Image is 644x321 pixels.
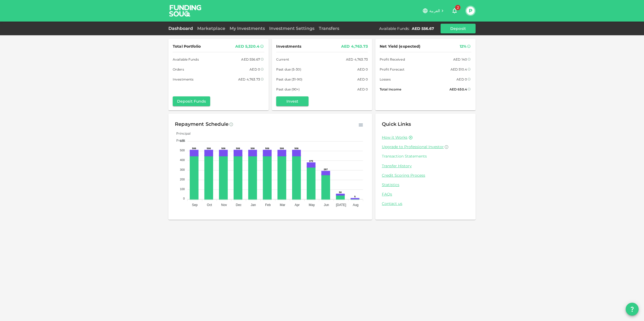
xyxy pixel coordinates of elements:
[382,121,411,127] span: Quick Links
[382,163,469,169] a: Transfer History
[195,26,227,31] a: Marketplace
[175,120,228,129] div: Repayment Schedule
[168,26,195,31] a: Dashboard
[346,57,368,62] div: AED 4,763.73
[180,187,185,191] tspan: 100
[173,67,184,72] span: Orders
[276,67,301,72] span: Past due (5-30)
[180,149,185,152] tspan: 500
[466,7,475,15] button: P
[295,203,300,207] tspan: Apr
[173,96,210,106] button: Deposit Funds
[382,201,469,206] a: Contact us
[382,154,469,159] a: Transaction Statements
[180,178,185,181] tspan: 200
[353,203,358,207] tspan: Aug
[236,203,241,207] tspan: Dec
[380,57,405,62] span: Profit Received
[382,182,469,187] a: Statistics
[382,144,444,149] span: Upgrade to Professional Investor
[276,43,301,50] span: Investments
[380,76,391,82] span: Losses
[267,26,317,31] a: Investment Settings
[626,303,639,316] button: question
[265,203,271,207] tspan: Feb
[173,76,193,82] span: Investments
[192,203,198,207] tspan: Sep
[317,26,341,31] a: Transfers
[276,86,300,92] span: Past due (90+)
[449,5,460,16] button: 2
[453,57,467,62] div: AED 140
[382,192,469,197] a: FAQs
[379,26,410,31] div: Available Funds :
[380,67,404,72] span: Profit Forecast
[280,203,285,207] tspan: Mar
[429,8,440,13] span: العربية
[309,203,315,207] tspan: May
[235,43,259,50] div: AED 5,320.4
[183,197,185,200] tspan: 0
[180,158,185,162] tspan: 400
[382,135,407,140] a: How it Works
[460,43,466,50] div: 12%
[227,26,267,31] a: My Investments
[357,67,368,72] div: AED 0
[357,86,368,92] div: AED 0
[276,57,289,62] span: Current
[173,43,201,50] span: Total Portfolio
[276,96,309,106] button: Invest
[380,86,401,92] span: Total Income
[221,203,227,207] tspan: Nov
[380,43,421,50] span: Net Yield (expected)
[251,203,256,207] tspan: Jan
[250,67,260,72] div: AED 0
[456,76,467,82] div: AED 0
[180,168,185,171] tspan: 300
[451,67,467,72] div: AED 510.4
[324,203,329,207] tspan: Jun
[207,203,212,207] tspan: Oct
[455,5,461,10] span: 2
[412,26,434,31] div: AED 556.67
[172,138,185,142] span: Profit
[341,43,368,50] div: AED 4,763.73
[382,144,469,149] a: Upgrade to Professional Investor
[382,173,469,178] a: Credit Scoring Process
[336,203,346,207] tspan: [DATE]
[276,76,302,82] span: Past due (31-90)
[441,24,476,33] button: Deposit
[172,131,191,135] span: Principal
[173,57,199,62] span: Available Funds
[238,76,260,82] div: AED 4,763.73
[357,76,368,82] div: AED 0
[180,139,185,142] tspan: 600
[241,57,260,62] div: AED 556.67
[449,86,467,92] div: AED 650.4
